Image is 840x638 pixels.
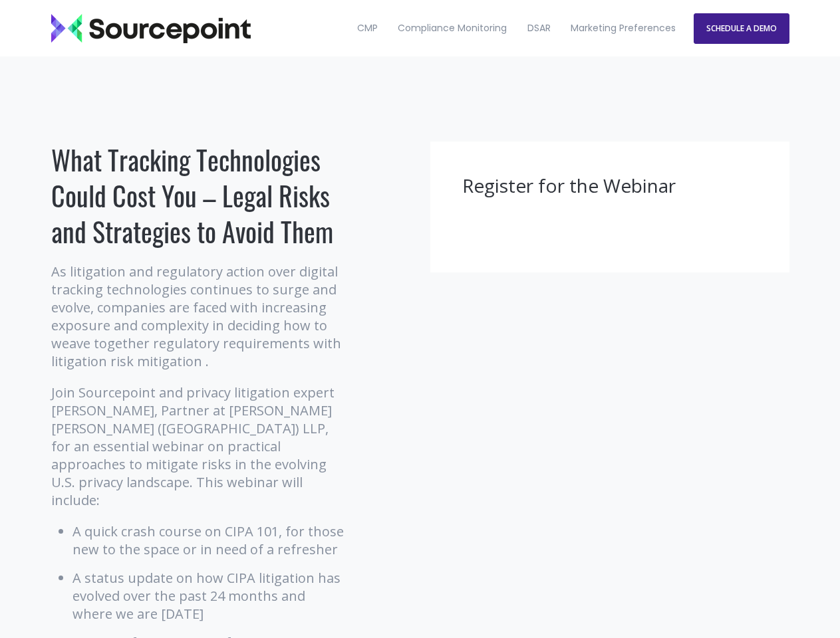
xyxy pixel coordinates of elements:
[462,173,758,199] h3: Register for the Webinar
[694,13,789,44] a: SCHEDULE A DEMO
[72,522,347,558] li: A quick crash course on CIPA 101, for those new to the space or in need of a refresher
[51,383,347,509] p: Join Sourcepoint and privacy litigation expert [PERSON_NAME], Partner at [PERSON_NAME] [PERSON_NA...
[51,263,347,370] p: As litigation and regulatory action over digital tracking technologies continues to surge and evo...
[51,14,251,43] img: Sourcepoint_logo_black_transparent (2)-2
[72,569,347,623] li: A status update on how CIPA litigation has evolved over the past 24 months and where we are [DATE]
[51,142,347,249] h1: What Tracking Technologies Could Cost You – Legal Risks and Strategies to Avoid Them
